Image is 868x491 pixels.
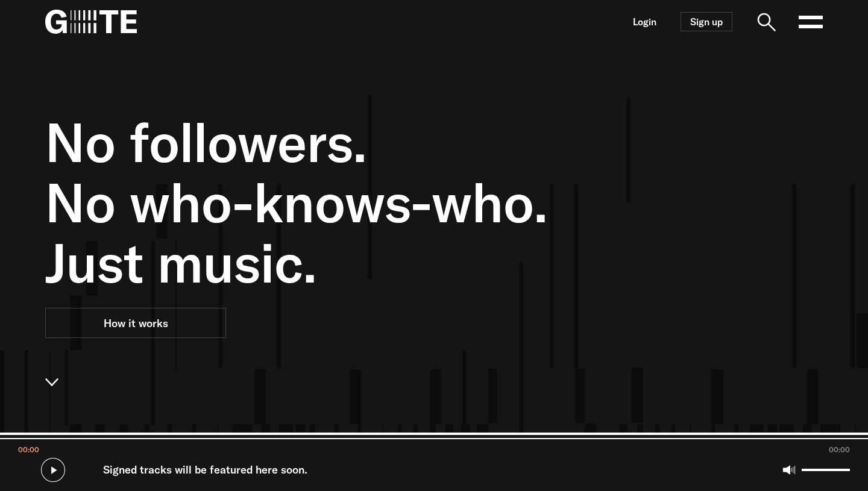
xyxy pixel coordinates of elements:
input: Volume [802,469,850,471]
span: Signed tracks will be featured here soon. [103,461,307,478]
a: How it works [45,308,226,338]
span: 00:00 [18,445,39,455]
span: Just music. [45,233,690,293]
span: No who-knows-who. [45,172,690,233]
span: 00:00 [829,445,850,455]
a: Sign up [681,12,732,31]
span: No followers. [45,112,690,172]
img: G=TE [45,10,137,34]
a: Login [633,17,656,27]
